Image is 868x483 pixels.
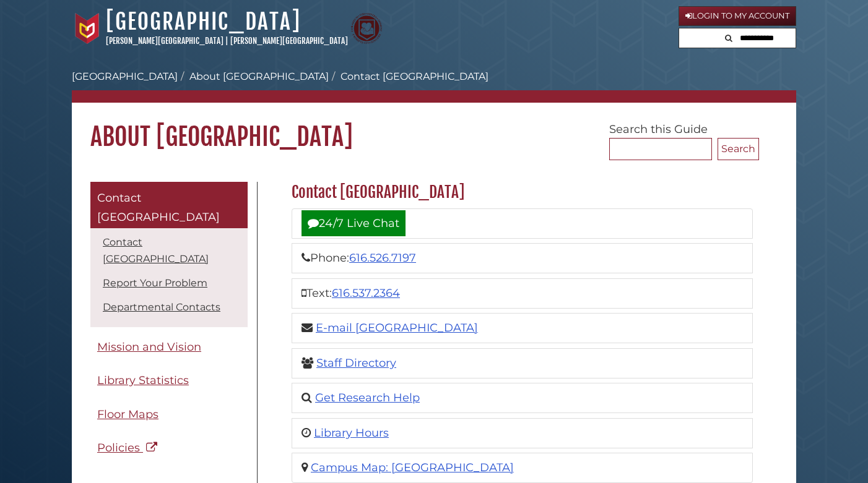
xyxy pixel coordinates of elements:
[97,408,158,421] span: Floor Maps
[97,374,189,387] span: Library Statistics
[90,333,248,361] a: Mission and Vision
[718,138,759,160] button: Search
[97,191,220,224] span: Contact [GEOGRAPHIC_DATA]
[72,71,178,82] a: [GEOGRAPHIC_DATA]
[97,340,201,354] span: Mission and Vision
[90,182,248,468] div: Guide Pages
[90,434,248,462] a: Policies
[315,391,420,404] a: Get Research Help
[103,301,220,313] a: Departmental Contacts
[329,69,488,84] li: Contact [GEOGRAPHIC_DATA]
[103,277,207,289] a: Report Your Problem
[351,13,382,44] img: Calvin Theological Seminary
[311,461,514,474] a: Campus Map: [GEOGRAPHIC_DATA]
[349,251,416,265] a: 616.526.7197
[72,13,103,44] img: Calvin University
[97,441,140,455] span: Policies
[679,6,796,26] a: Login to My Account
[230,36,348,46] a: [PERSON_NAME][GEOGRAPHIC_DATA]
[292,243,753,273] li: Phone:
[225,36,228,46] span: |
[316,356,396,370] a: Staff Directory
[106,8,301,35] a: [GEOGRAPHIC_DATA]
[316,321,478,335] a: E-mail [GEOGRAPHIC_DATA]
[90,367,248,395] a: Library Statistics
[302,210,406,236] a: 24/7 Live Chat
[314,426,389,440] a: Library Hours
[72,103,796,152] h1: About [GEOGRAPHIC_DATA]
[725,34,732,42] i: Search
[285,182,759,202] h2: Contact [GEOGRAPHIC_DATA]
[90,182,248,228] a: Contact [GEOGRAPHIC_DATA]
[106,36,224,46] a: [PERSON_NAME][GEOGRAPHIC_DATA]
[721,28,736,45] button: Search
[189,71,329,82] a: About [GEOGRAPHIC_DATA]
[332,286,400,300] a: 616.537.2364
[90,401,248,429] a: Floor Maps
[292,278,753,309] li: Text:
[72,69,796,103] nav: breadcrumb
[103,236,209,265] a: Contact [GEOGRAPHIC_DATA]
